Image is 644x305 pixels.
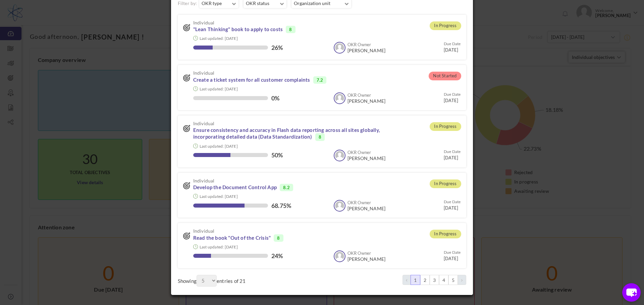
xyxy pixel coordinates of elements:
[444,92,461,97] small: Due Date
[200,244,238,249] small: Last updated: [DATE]
[315,133,325,141] span: 8
[178,275,246,287] label: Showing entries of 21
[200,194,238,199] small: Last updated: [DATE]
[193,70,404,75] span: Individual
[271,95,279,101] label: 0%
[286,26,295,33] span: 8
[271,202,291,209] label: 68.75%
[347,200,371,205] b: OKR Owner
[347,150,371,155] b: OKR Owner
[444,149,461,154] small: Due Date
[458,275,466,285] a: Go to Page 2
[200,36,238,41] small: Last updated: [DATE]
[193,178,404,183] span: Individual
[430,21,461,30] span: In Progress
[178,1,197,6] label: Filter by:
[444,41,461,53] small: [DATE]
[193,26,283,33] a: "Lean Thinking" book to apply to costs
[271,44,283,51] label: 26%
[347,250,371,256] b: OKR Owner
[347,206,386,211] span: [PERSON_NAME]
[444,199,461,211] small: [DATE]
[197,275,217,287] select: Showingentries of 21
[429,72,461,80] span: Not Started
[347,48,386,53] span: [PERSON_NAME]
[193,184,277,191] a: Develop the Document Control App
[347,256,386,262] span: [PERSON_NAME]
[347,156,386,161] span: [PERSON_NAME]
[347,42,371,47] b: OKR Owner
[193,121,404,126] span: Individual
[430,179,461,188] span: In Progress
[200,144,238,149] small: Last updated: [DATE]
[420,275,430,285] a: Go to Page 2
[193,20,404,25] span: Individual
[622,283,641,302] button: chat-button
[444,148,461,161] small: [DATE]
[347,98,386,104] span: [PERSON_NAME]
[280,184,293,191] span: 8.2
[271,152,283,158] label: 50%
[444,41,461,46] small: Due Date
[448,275,458,285] a: Go to Page 5
[193,127,380,140] a: Ensure consistency and accuracy in Flash data reporting across all sites globally, incorporating ...
[444,199,461,204] small: Due Date
[444,250,461,255] small: Due Date
[274,234,283,242] span: 8
[430,275,439,285] a: Go to Page 3
[200,86,238,91] small: Last updated: [DATE]
[193,228,404,233] span: Individual
[430,230,461,238] span: In Progress
[411,275,420,285] a: Current Page
[347,92,371,98] b: OKR Owner
[193,235,271,241] a: Read the book "Out of the Crisis"
[193,77,310,83] a: Create a ticket system for all customer complaints
[313,76,327,84] span: 7.2
[439,275,448,285] a: Go to Page 4
[271,252,283,259] label: 24%
[444,91,461,103] small: [DATE]
[430,122,461,131] span: In Progress
[444,249,461,261] small: [DATE]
